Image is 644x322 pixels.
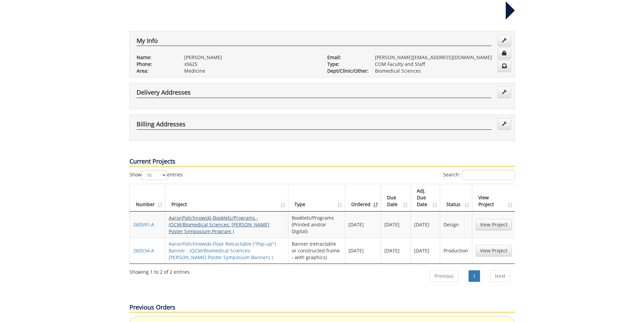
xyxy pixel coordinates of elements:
th: Number: activate to sort column ascending [130,184,165,212]
td: Banner (retractable or constructed frame - with graphics) [288,238,345,264]
label: Show entries [129,170,183,180]
p: Email: [327,54,365,61]
th: Type: activate to sort column ascending [288,184,345,212]
p: Dept/Clinic/Other: [327,68,365,74]
p: Previous Orders [129,303,515,313]
a: Previous [430,270,458,282]
a: Edit Addresses [498,118,511,130]
th: Adj. Due Date: activate to sort column ascending [411,184,440,212]
th: Project: activate to sort column ascending [165,184,288,212]
td: [DATE] [411,238,440,264]
div: Showing 1 to 2 of 2 entries [129,266,190,275]
td: [DATE] [381,212,411,238]
p: Phone: [137,61,174,68]
th: Ordered: activate to sort column ascending [345,184,381,212]
td: [DATE] [411,212,440,238]
a: Change Password [498,48,511,59]
a: 260534-A [133,247,154,254]
th: Due Date: activate to sort column ascending [381,184,411,212]
p: Current Projects [129,157,515,167]
p: x5625 [184,61,317,68]
input: Search: [462,170,515,180]
h4: Delivery Addresses [137,89,492,98]
td: Booklets/Programs (Printed and/or Digital) [288,212,345,238]
td: [DATE] [345,238,381,264]
td: Production [440,238,472,264]
a: AaronPolichnowski-Floor Retractable ("Pop-up") Banner - (QCM/Biomedical Sciences: [PERSON_NAME] P... [169,241,276,261]
p: Medicine [184,68,317,74]
td: Design [440,212,472,238]
select: Showentries [142,170,167,180]
a: AaronPolichnowski-Booklets/Programs - (QCM/Biomedical Sciences: [PERSON_NAME] Poster Symposium Pr... [169,215,269,234]
h4: Billing Addresses [137,121,492,130]
a: Edit Info [498,35,511,46]
a: Edit Addresses [498,86,511,98]
p: [PERSON_NAME][EMAIL_ADDRESS][DOMAIN_NAME] [375,54,508,61]
a: 1 [469,270,480,282]
a: Next [491,270,510,282]
h4: My Info [137,38,492,46]
td: [DATE] [381,238,411,264]
p: Name: [137,54,174,61]
th: Status: activate to sort column ascending [440,184,472,212]
a: View Project [476,245,512,256]
p: Biomedical Sciences [375,68,508,74]
th: View Project: activate to sort column ascending [472,184,515,212]
a: Change Communication Preferences [498,60,511,72]
p: COM Faculty and Staff [375,61,508,68]
p: Type: [327,61,365,68]
p: Area: [137,68,174,74]
p: [PERSON_NAME] [184,54,317,61]
td: [DATE] [345,212,381,238]
a: 260591-A [133,221,154,228]
a: View Project [476,219,512,230]
label: Search: [443,170,515,180]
